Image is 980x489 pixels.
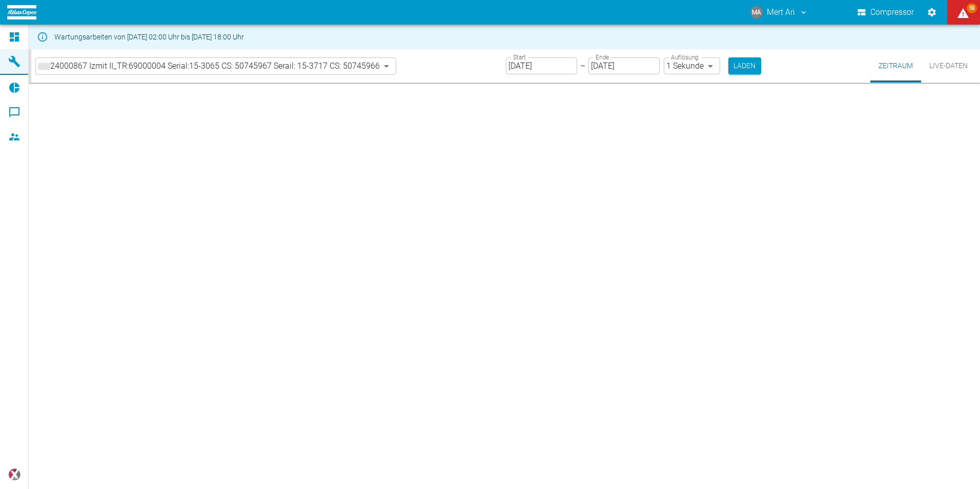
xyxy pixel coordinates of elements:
[967,3,977,13] span: 58
[870,49,921,83] button: Zeitraum
[750,6,763,18] div: MA
[50,60,380,72] span: 24000867 Izmit II_TR:69000004 Serial:15-3065 CS: 50745967 Serail: 15-3717 CS: 50745966
[7,5,36,19] img: logo
[749,3,810,22] button: mert.ari@atlascopco.com
[923,3,941,22] button: Einstellungen
[8,468,21,481] img: Xplore Logo
[580,60,585,72] p: –
[513,53,526,62] label: Start
[54,28,244,46] div: Wartungsarbeiten von [DATE] 02:00 Uhr bis [DATE] 18:00 Uhr
[596,53,609,62] label: Ende
[506,57,577,74] input: DD.MM.YYYY
[728,57,761,74] button: Laden
[921,49,976,83] button: Live-Daten
[664,57,720,74] div: 1 Sekunde
[671,53,699,62] label: Auflösung
[855,3,916,22] button: Compressor
[38,60,380,72] a: 24000867 Izmit II_TR:69000004 Serial:15-3065 CS: 50745967 Serail: 15-3717 CS: 50745966
[588,57,660,74] input: DD.MM.YYYY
